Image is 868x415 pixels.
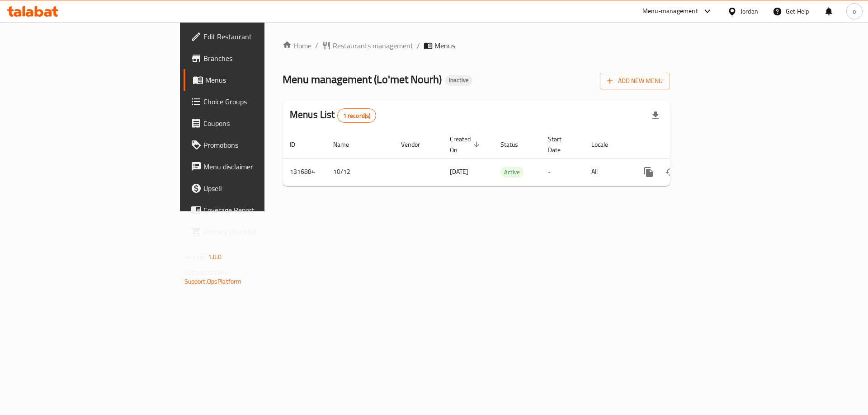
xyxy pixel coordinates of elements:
[290,139,307,150] span: ID
[184,177,325,199] a: Upsell
[607,75,663,87] span: Add New Menu
[445,75,472,86] div: Inactive
[445,76,472,84] span: Inactive
[184,91,325,112] a: Choice Groups
[184,156,325,177] a: Menu disclaimer
[283,69,442,89] span: Menu management ( Lo'met Nourh )
[338,112,376,120] span: 1 record(s)
[660,161,681,183] button: Change Status
[203,118,318,129] span: Coupons
[184,266,226,278] span: Get support on:
[203,205,318,215] span: Coverage Report
[584,158,631,186] td: All
[541,158,584,186] td: -
[450,166,468,177] span: [DATE]
[642,6,698,17] div: Menu-management
[500,167,524,177] div: Active
[322,40,413,51] a: Restaurants management
[645,105,666,126] div: Export file
[184,134,325,156] a: Promotions
[203,161,318,172] span: Menu disclaimer
[208,251,222,263] span: 1.0.0
[184,275,242,287] a: Support.OpsPlatform
[205,75,318,85] span: Menus
[184,251,207,263] span: Version:
[203,140,318,150] span: Promotions
[450,134,482,155] span: Created On
[203,183,318,194] span: Upsell
[434,40,455,51] span: Menus
[500,139,530,150] span: Status
[283,40,670,51] nav: breadcrumb
[591,139,620,150] span: Locale
[631,131,732,159] th: Actions
[741,6,758,16] div: Jordan
[853,6,856,16] span: o
[600,73,670,89] button: Add New Menu
[203,226,318,237] span: Grocery Checklist
[203,96,318,107] span: Choice Groups
[337,108,377,123] div: Total records count
[184,47,325,69] a: Branches
[203,31,318,42] span: Edit Restaurant
[401,139,432,150] span: Vendor
[283,131,732,186] table: enhanced table
[184,199,325,221] a: Coverage Report
[184,221,325,242] a: Grocery Checklist
[184,69,325,91] a: Menus
[184,112,325,134] a: Coupons
[203,53,318,64] span: Branches
[638,161,660,183] button: more
[333,40,413,51] span: Restaurants management
[326,158,394,186] td: 10/12
[548,134,573,155] span: Start Date
[333,139,361,150] span: Name
[184,26,325,47] a: Edit Restaurant
[417,40,420,51] li: /
[290,108,376,123] h2: Menus List
[500,167,524,177] span: Active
